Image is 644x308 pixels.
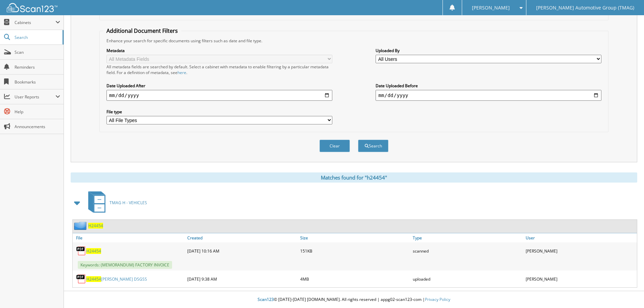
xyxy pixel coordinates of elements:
label: File type [106,109,332,115]
a: here [177,70,186,75]
a: H24454[PERSON_NAME] DSGSS [86,276,147,282]
span: Search [15,34,59,40]
div: [PERSON_NAME] [524,272,637,286]
a: Privacy Policy [425,297,450,302]
span: Announcements [15,124,60,129]
label: Uploaded By [376,48,601,53]
span: H24454 [86,276,101,282]
span: [PERSON_NAME] Automotive Group (TMAG) [536,6,634,10]
iframe: Chat Widget [610,276,644,308]
img: folder2.png [74,221,88,230]
span: Help [15,109,60,115]
input: start [106,90,332,101]
div: Matches found for "h24454" [71,172,637,183]
img: scan123-logo-white.svg [7,3,57,12]
a: TMAG H - VEHICLES [84,189,147,216]
input: end [376,90,601,101]
label: Date Uploaded After [106,83,332,89]
span: Reminders [15,64,60,70]
a: File [73,233,186,242]
div: uploaded [411,272,524,286]
div: 151KB [299,244,411,258]
span: TMAG H - VEHICLES [110,200,147,206]
div: © [DATE]-[DATE] [DOMAIN_NAME]. All rights reserved | appg02-scan123-com | [64,291,644,308]
div: All metadata fields are searched by default. Select a cabinet with metadata to enable filtering b... [106,64,332,75]
div: [PERSON_NAME] [524,244,637,258]
div: scanned [411,244,524,258]
a: Size [299,233,411,242]
img: PDF.png [76,246,86,256]
img: PDF.png [76,274,86,284]
div: [DATE] 9:38 AM [186,272,299,286]
a: User [524,233,637,242]
span: User Reports [15,94,55,100]
label: Date Uploaded Before [376,83,601,89]
a: H24454 [86,248,101,254]
a: Type [411,233,524,242]
span: Bookmarks [15,79,60,85]
a: Created [186,233,299,242]
div: [DATE] 10:16 AM [186,244,299,258]
span: Cabinets [15,20,55,25]
span: Scan [15,49,60,55]
div: 4MB [299,272,411,286]
span: Scan123 [258,297,274,302]
div: Enhance your search for specific documents using filters such as date and file type. [103,38,605,44]
legend: Additional Document Filters [103,27,181,34]
span: Keywords: (MEMORANDUM) FACTORY INVOICE [78,261,172,269]
a: H24454 [88,223,103,229]
label: Metadata [106,48,332,53]
span: [PERSON_NAME] [472,6,510,10]
button: Clear [319,140,350,152]
button: Search [358,140,388,152]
